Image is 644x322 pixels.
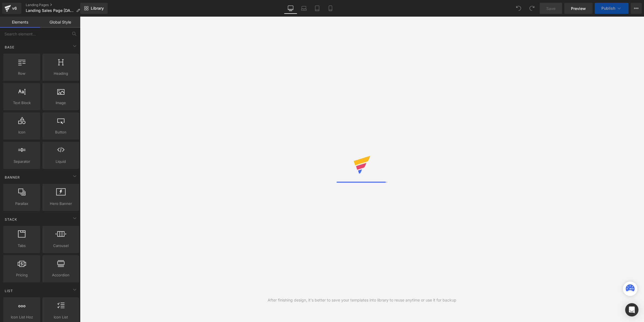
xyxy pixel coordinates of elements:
[26,8,74,13] span: Landing Sales Page [DATE]
[513,3,524,14] button: Undo
[11,5,18,12] div: v6
[44,100,77,106] span: Image
[2,3,21,14] a: v6
[268,297,456,303] div: After finishing design, it's better to save your templates into library to reuse anytime or use i...
[44,201,77,207] span: Hero Banner
[44,159,77,164] span: Liquid
[26,3,84,7] a: Landing Pages
[44,71,77,76] span: Heading
[5,314,38,320] span: Icon List Hoz
[526,3,537,14] button: Redo
[631,3,642,14] button: More
[5,71,38,76] span: Row
[44,314,77,320] span: Icon List
[5,201,38,207] span: Parallax
[91,6,104,11] span: Library
[595,3,629,14] button: Publish
[5,129,38,135] span: Icon
[564,3,593,14] a: Preview
[571,6,586,11] span: Preview
[5,272,38,278] span: Pricing
[80,3,108,14] a: New Library
[625,303,638,316] div: Open Intercom Messenger
[4,217,18,222] span: Stack
[44,272,77,278] span: Accordion
[284,3,297,14] a: Desktop
[546,6,555,11] span: Save
[324,3,337,14] a: Mobile
[5,243,38,249] span: Tabs
[5,159,38,164] span: Separator
[311,3,324,14] a: Tablet
[44,243,77,249] span: Carousel
[40,17,80,28] a: Global Style
[5,100,38,106] span: Text Block
[297,3,311,14] a: Laptop
[4,175,20,180] span: Banner
[4,45,15,50] span: Base
[44,129,77,135] span: Button
[4,288,14,293] span: List
[601,6,615,11] span: Publish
